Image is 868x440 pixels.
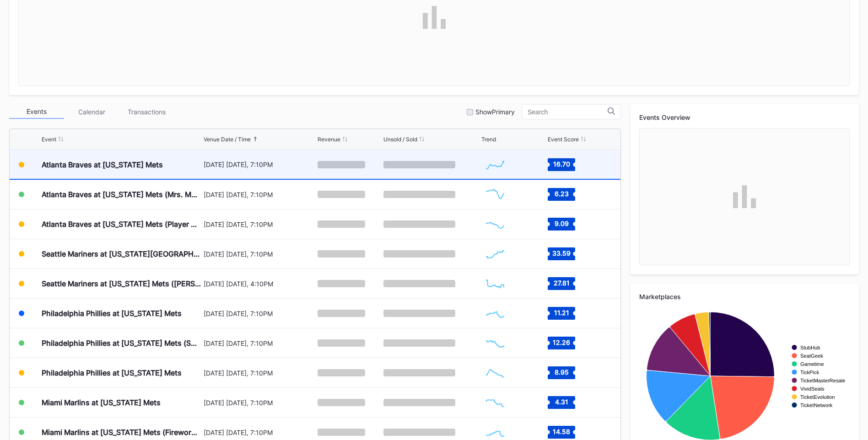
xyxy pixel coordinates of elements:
div: Seattle Mariners at [US_STATE] Mets ([PERSON_NAME] Bobblehead Giveaway) [42,279,201,288]
text: TickPick [800,370,819,375]
div: Philadelphia Phillies at [US_STATE] Mets (SNY Players Pins Featuring [PERSON_NAME], [PERSON_NAME]... [42,338,201,348]
svg: Chart title [481,153,509,176]
div: Philadelphia Phillies at [US_STATE] Mets [42,368,182,377]
div: [DATE] [DATE], 7:10PM [204,220,315,228]
div: Trend [481,136,496,143]
text: Gametime [800,361,824,367]
div: Revenue [318,136,340,143]
div: Unsold / Sold [383,136,417,143]
text: 14.58 [553,428,570,435]
text: TicketNetwork [800,402,833,408]
svg: Chart title [481,361,509,384]
div: [DATE] [DATE], 7:10PM [204,250,315,258]
div: [DATE] [DATE], 7:10PM [204,369,315,377]
div: Atlanta Braves at [US_STATE] Mets [42,160,163,169]
div: Atlanta Braves at [US_STATE] Mets (Player Replica Jersey Giveaway) [42,220,201,229]
div: [DATE] [DATE], 7:10PM [204,399,315,407]
text: 6.23 [554,190,568,198]
div: Event [42,136,56,143]
div: Seattle Mariners at [US_STATE][GEOGRAPHIC_DATA] ([PERSON_NAME][GEOGRAPHIC_DATA] Replica Giveaway/... [42,249,201,258]
text: 8.95 [554,368,568,376]
div: [DATE] [DATE], 7:10PM [204,310,315,317]
div: Events [9,105,64,119]
text: TicketEvolution [800,394,835,400]
text: 12.26 [553,338,570,346]
div: Event Score [548,136,579,143]
svg: Chart title [481,242,509,265]
div: Miami Marlins at [US_STATE] Mets [42,398,161,407]
div: Philadelphia Phillies at [US_STATE] Mets [42,309,182,318]
text: 9.09 [554,220,568,227]
svg: Chart title [481,332,509,354]
text: TicketMasterResale [800,378,845,383]
div: Events Overview [639,113,850,121]
div: Marketplaces [639,293,850,300]
text: StubHub [800,345,820,350]
text: 27.81 [553,279,569,287]
text: VividSeats [800,386,825,392]
div: Miami Marlins at [US_STATE] Mets (Fireworks Night) [42,428,201,437]
div: [DATE] [DATE], 7:10PM [204,161,315,168]
div: [DATE] [DATE], 7:10PM [204,339,315,347]
svg: Chart title [481,213,509,236]
text: 11.21 [554,309,569,317]
input: Search [528,108,608,116]
div: Transactions [119,105,174,119]
div: Atlanta Braves at [US_STATE] Mets (Mrs. Met Bobblehead Giveaway) [42,190,201,199]
div: Calendar [64,105,119,119]
div: Show Primary [475,108,515,116]
div: Venue Date / Time [204,136,251,143]
div: [DATE] [DATE], 4:10PM [204,280,315,288]
svg: Chart title [481,302,509,325]
svg: Chart title [481,391,509,414]
svg: Chart title [481,183,509,206]
div: [DATE] [DATE], 7:10PM [204,429,315,436]
div: [DATE] [DATE], 7:10PM [204,191,315,199]
text: 16.70 [553,160,570,167]
text: SeatGeek [800,353,823,359]
text: 33.59 [552,249,571,257]
svg: Chart title [481,272,509,295]
text: 4.31 [555,398,568,406]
